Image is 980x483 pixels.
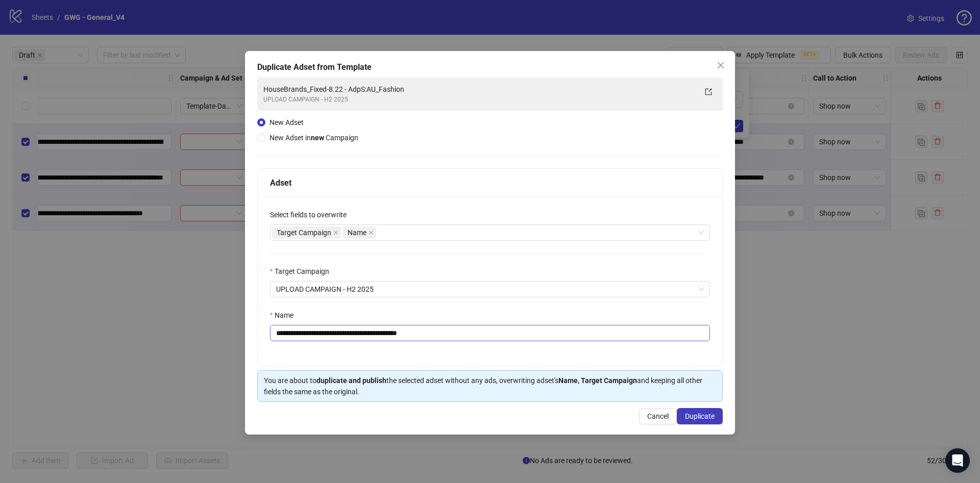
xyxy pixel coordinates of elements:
[269,118,304,126] span: New Adset
[270,266,336,277] label: Target Campaign
[277,227,331,238] span: Target Campaign
[263,95,696,105] div: UPLOAD CAMPAIGN - H2 2025
[685,412,715,420] span: Duplicate
[713,57,729,73] button: Close
[343,226,376,239] span: Name
[263,84,696,95] div: HouseBrands_Fixed-8.22 - AdpS:AU_Fashion
[705,88,712,95] span: export
[311,134,324,142] strong: new
[269,134,358,142] span: New Adset in Campaign
[270,325,710,341] input: Name
[558,376,637,385] strong: Name, Target Campaign
[270,209,353,220] label: Select fields to overwrite
[270,176,710,189] div: Adset
[276,282,704,297] span: UPLOAD CAMPAIGN - H2 2025
[945,448,970,473] div: Open Intercom Messenger
[639,408,677,424] button: Cancel
[264,375,716,397] div: You are about to the selected adset without any ads, overwriting adset's and keeping all other fi...
[647,412,669,420] span: Cancel
[333,230,338,235] span: close
[677,408,723,424] button: Duplicate
[257,61,723,73] div: Duplicate Adset from Template
[270,310,300,321] label: Name
[272,226,341,239] span: Target Campaign
[348,227,366,238] span: Name
[369,230,374,235] span: close
[316,376,386,385] strong: duplicate and publish
[717,61,725,69] span: close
